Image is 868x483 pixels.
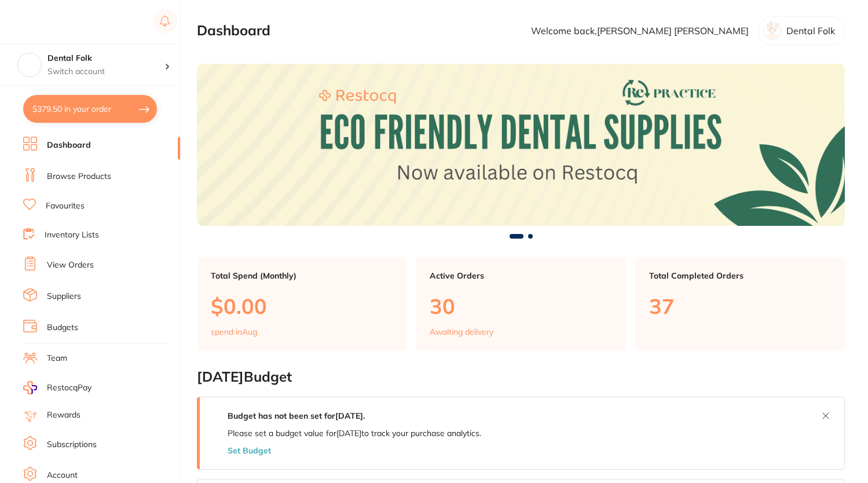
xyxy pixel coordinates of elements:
img: Dashboard [197,64,845,226]
a: Team [47,353,67,364]
a: Inventory Lists [45,229,99,241]
a: Total Spend (Monthly)$0.00spend inAug [197,257,406,351]
p: Switch account [47,66,164,78]
p: spend in Aug [211,327,257,336]
p: Awaiting delivery [430,327,493,336]
img: RestocqPay [23,381,37,394]
strong: Budget has not been set for [DATE] . [228,411,365,421]
h2: Dashboard [197,23,270,39]
button: Set Budget [228,446,271,455]
p: 30 [430,294,611,318]
a: Restocq Logo [23,9,97,35]
a: Subscriptions [47,439,97,451]
a: Rewards [47,409,80,421]
a: Favourites [46,200,85,212]
p: Dental Folk [786,25,835,36]
a: Active Orders30Awaiting delivery [416,257,625,351]
p: 37 [649,294,831,318]
img: Restocq Logo [23,15,97,29]
h2: [DATE] Budget [197,369,845,385]
p: Please set a budget value for [DATE] to track your purchase analytics. [228,429,481,438]
a: View Orders [47,259,94,271]
button: $379.50 in your order [23,95,157,123]
a: Dashboard [47,140,91,151]
p: Total Completed Orders [649,271,831,280]
a: Browse Products [47,171,111,182]
span: RestocqPay [47,382,91,394]
h4: Dental Folk [47,53,164,64]
p: Total Spend (Monthly) [211,271,393,280]
p: Welcome back, [PERSON_NAME] [PERSON_NAME] [531,25,749,36]
img: Dental Folk [18,53,41,76]
a: RestocqPay [23,381,91,394]
a: Account [47,470,78,481]
a: Budgets [47,322,78,334]
p: Active Orders [430,271,611,280]
a: Total Completed Orders37 [635,257,845,351]
p: $0.00 [211,294,393,318]
a: Suppliers [47,291,81,302]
